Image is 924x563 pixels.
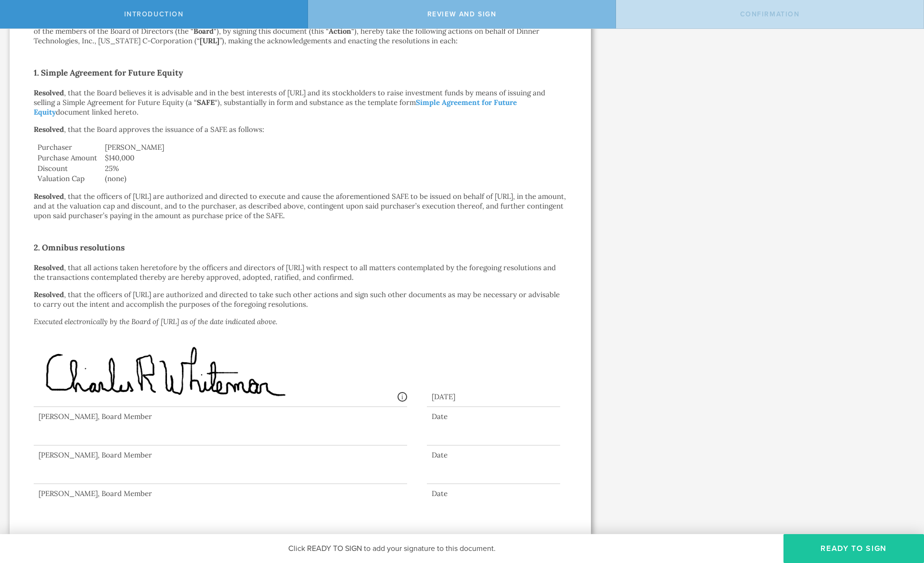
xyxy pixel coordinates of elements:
[101,173,567,184] td: (none)
[34,125,567,134] p: , that the Board approves the issuance of a SAFE as follows:
[427,489,560,498] div: Date
[34,88,64,97] strong: Resolved
[34,290,64,299] strong: Resolved
[34,88,567,117] p: , that the Board believes it is advisable and in the best interests of [URL] and its stockholders...
[34,489,407,498] div: [PERSON_NAME], Board Member
[34,192,64,201] strong: Resolved
[34,163,101,174] td: Discount
[427,10,497,18] span: Review and Sign
[34,263,567,282] p: , that all actions taken heretofore by the officers and directors of [URL] with respect to all ma...
[329,26,351,36] strong: Action
[34,98,517,117] a: Simple Agreement for Future Equity
[197,98,215,107] strong: SAFE
[193,26,214,36] strong: Board
[34,65,567,80] h2: 1. Simple Agreement for Future Equity
[101,163,567,174] td: 25%
[34,173,101,184] td: Valuation Cap
[34,317,277,326] em: Executed electronically by the Board of [URL] as of the date indicated above.
[34,153,101,163] td: Purchase Amount
[34,125,64,134] strong: Resolved
[101,153,567,163] td: $140,000
[34,142,101,153] td: Purchaser
[34,17,567,46] p: In accordance with of the General Corporation Law of [US_STATE] (“ ”) and §2.1 and 2.14 of the (t...
[740,10,800,18] span: Confirmation
[427,382,560,407] div: [DATE]
[783,534,924,563] button: Ready to Sign
[34,263,64,272] strong: Resolved
[34,192,567,221] p: , that the officers of [URL] are authorized and directed to execute and cause the aforementioned ...
[34,290,567,309] p: , that the officers of [URL] are authorized and directed to take such other actions and sign such...
[200,36,219,45] strong: [URL]
[124,10,184,18] span: Introduction
[38,339,293,409] img: AvyW2O6U164nhYAQKEEAaSo2cVumsWvGr5pVVIKcnhECQkAICAEhIASEwEoI4HCAWjSGZFqj+dpUkb19ElFbY7rUhhAQAkJAC...
[101,142,567,153] td: [PERSON_NAME]
[34,240,567,255] h2: 2. Omnibus resolutions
